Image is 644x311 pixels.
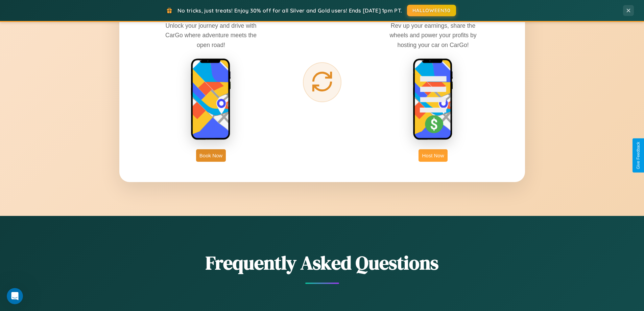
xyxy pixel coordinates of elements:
[636,142,641,169] div: Give Feedback
[160,21,262,49] p: Unlock your journey and drive with CarGo where adventure meets the open road!
[177,7,402,14] span: No tricks, just treats! Enjoy 30% off for all Silver and Gold users! Ends [DATE] 1pm PT.
[382,21,484,49] p: Rev up your earnings, share the wheels and power your profits by hosting your car on CarGo!
[419,149,447,162] button: Host Now
[196,149,226,162] button: Book Now
[407,5,456,16] button: HALLOWEEN30
[191,58,231,141] img: rent phone
[413,58,453,141] img: host phone
[119,250,525,276] h2: Frequently Asked Questions
[7,288,23,304] iframe: Intercom live chat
